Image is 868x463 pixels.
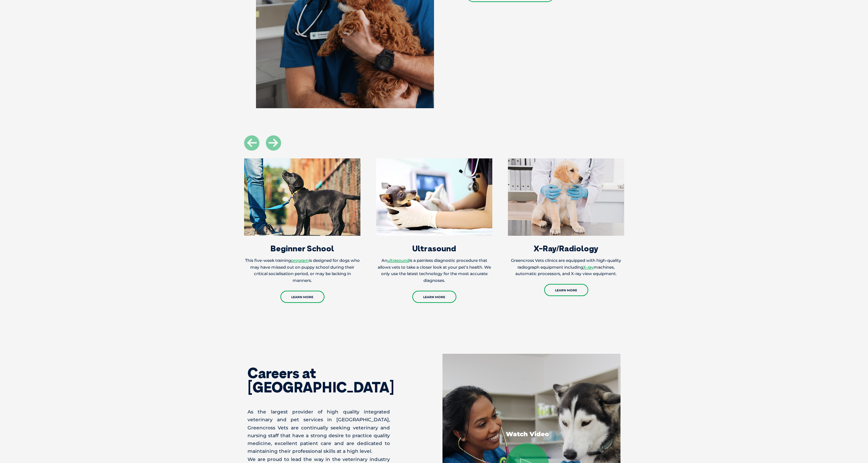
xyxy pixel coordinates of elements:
[508,158,624,236] img: Services_XRay_Radiology
[506,431,549,437] p: Watch Video
[412,291,456,303] a: Learn More
[583,265,594,270] a: X-ray
[291,258,309,263] a: program
[376,257,492,284] p: An is a painless diagnostic procedure that allows vets to take a closer look at your pet’s health...
[544,284,588,296] a: Learn More
[376,158,492,236] img: Services_Ultrasound
[387,258,409,263] a: ultrasound
[508,257,624,277] p: Greencross Vets clinics are equipped with high-quality radiograph equipment including machines, a...
[280,291,324,303] a: Learn More
[248,366,390,394] h2: Careers at [GEOGRAPHIC_DATA]
[244,257,360,284] p: This five-week training is designed for dogs who may have missed out on puppy school during their...
[508,244,624,252] h3: X-Ray/Radiology
[376,244,492,252] h3: Ultrasound
[244,244,360,252] h3: Beginner School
